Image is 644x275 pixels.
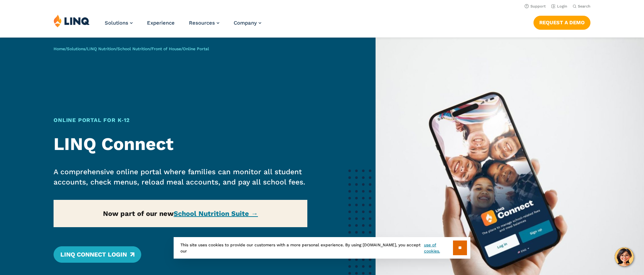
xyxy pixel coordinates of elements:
a: Experience [147,20,175,26]
span: Solutions [105,20,128,26]
span: Company [234,20,257,26]
p: A comprehensive online portal where families can monitor all student accounts, check menus, reloa... [54,167,307,187]
h1: Online Portal for K‑12 [54,116,307,124]
strong: Now part of our new [103,209,258,218]
a: Company [234,20,261,26]
a: Solutions [105,20,133,26]
span: Search [578,4,590,9]
a: Solutions [67,46,85,51]
a: School Nutrition Suite → [174,209,258,218]
img: LINQ | K‑12 Software [54,14,90,27]
a: use of cookies. [424,242,453,254]
div: This site uses cookies to provide our customers with a more personal experience. By using [DOMAIN... [174,237,470,259]
button: Open Search Bar [573,4,590,9]
nav: Primary Navigation [105,14,261,37]
button: Hello, have a question? Let’s chat. [615,247,634,266]
a: Home [54,46,65,51]
span: Online Portal [183,46,209,51]
a: Login [551,4,567,9]
a: Resources [189,20,219,26]
a: LINQ Nutrition [87,46,116,51]
a: LINQ Connect Login [54,246,141,263]
a: Request a Demo [533,16,590,29]
span: Resources [189,20,215,26]
a: Support [525,4,546,9]
a: School Nutrition [117,46,150,51]
span: / / / / / [54,46,209,51]
a: Front of House [151,46,181,51]
nav: Button Navigation [533,14,590,29]
strong: LINQ Connect [54,134,174,154]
